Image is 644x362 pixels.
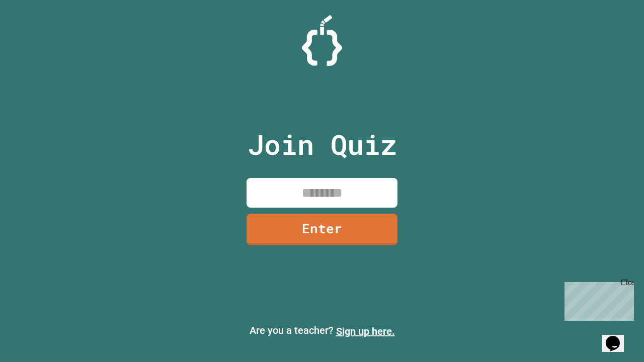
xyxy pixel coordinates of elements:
img: Logo.svg [302,15,342,66]
a: Enter [247,214,397,245]
p: Are you a teacher? [8,323,636,339]
div: Chat with us now!Close [4,4,69,64]
iframe: chat widget [560,278,634,321]
a: Sign up here. [336,325,395,337]
p: Join Quiz [248,124,397,165]
iframe: chat widget [602,322,634,352]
